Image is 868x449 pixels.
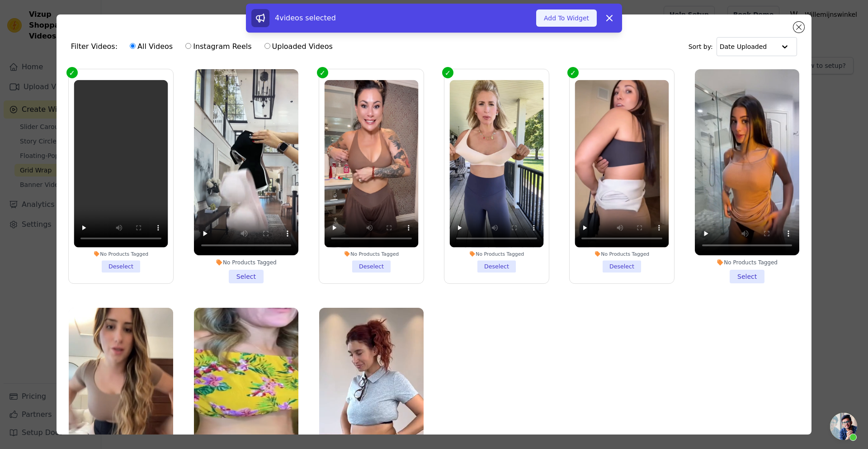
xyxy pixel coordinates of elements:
div: Filter Videos: [71,36,338,57]
div: Sort by: [689,37,797,56]
span: 4 videos selected [275,14,336,22]
div: No Products Tagged [575,251,669,257]
label: Uploaded Videos [264,41,333,53]
label: All Videos [129,41,173,53]
div: No Products Tagged [695,259,799,266]
div: No Products Tagged [194,259,298,266]
div: No Products Tagged [74,251,168,257]
div: Open de chat [830,413,857,440]
label: Instagram Reels [185,41,252,53]
div: No Products Tagged [450,251,544,257]
div: No Products Tagged [324,251,418,257]
button: Add To Widget [536,10,597,27]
